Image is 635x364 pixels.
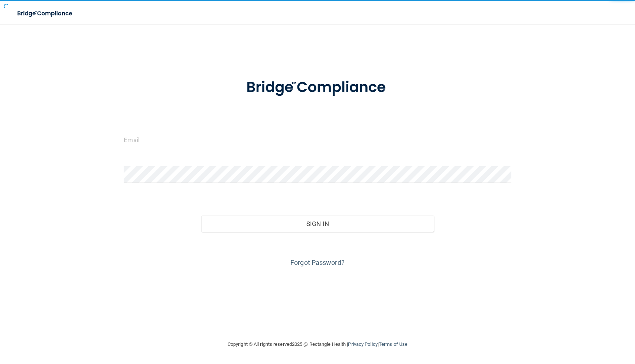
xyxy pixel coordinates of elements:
img: bridge_compliance_login_screen.278c3ca4.svg [231,68,404,107]
div: Copyright © All rights reserved 2025 @ Rectangle Health | | [182,332,453,356]
input: Email [124,131,511,148]
a: Forgot Password? [290,259,345,266]
a: Privacy Policy [348,341,377,347]
img: bridge_compliance_login_screen.278c3ca4.svg [11,6,79,21]
a: Terms of Use [379,341,407,347]
button: Sign In [201,216,434,232]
